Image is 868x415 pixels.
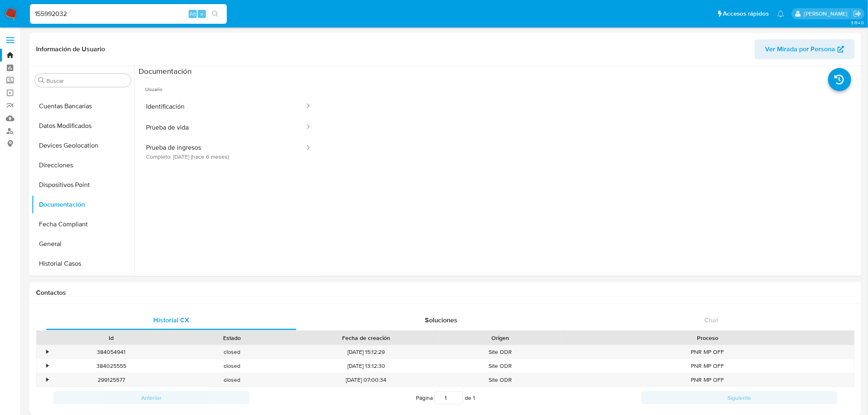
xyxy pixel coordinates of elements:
[425,315,458,325] span: Soluciones
[51,373,171,387] div: 299125577
[561,359,854,373] div: PNR MP OFF
[32,274,134,293] button: Historial Riesgo PLD
[804,10,850,18] p: gregorio.negri@mercadolibre.com
[32,214,134,234] button: Fecha Compliant
[440,345,561,359] div: Site ODR
[177,334,286,342] div: Estado
[32,136,134,155] button: Devices Geolocation
[298,334,434,342] div: Fecha de creación
[777,10,784,17] a: Notificaciones
[38,77,45,84] button: Buscar
[32,96,134,116] button: Cuentas Bancarias
[292,359,440,373] div: [DATE] 13:12:30
[561,345,854,359] div: PNR MP OFF
[32,116,134,136] button: Datos Modificados
[440,359,561,373] div: Site ODR
[171,359,292,373] div: closed
[723,9,769,18] span: Accesos rápidos
[705,315,719,325] span: Chat
[292,373,440,387] div: [DATE] 07:00:34
[207,8,224,20] button: search-icon
[171,373,292,387] div: closed
[32,234,134,254] button: General
[416,391,475,404] span: Página de
[201,10,203,18] span: s
[765,39,836,59] span: Ver Mirada por Persona
[32,175,134,195] button: Dispositivos Point
[46,376,48,384] div: •
[171,345,292,359] div: closed
[292,345,440,359] div: [DATE] 15:12:29
[46,348,48,356] div: •
[32,195,134,214] button: Documentación
[566,334,849,342] div: Proceso
[755,39,855,59] button: Ver Mirada por Persona
[32,155,134,175] button: Direcciones
[446,334,555,342] div: Origen
[51,359,171,373] div: 384025555
[190,10,196,18] span: Alt
[853,9,862,18] a: Salir
[57,334,166,342] div: Id
[36,289,855,297] h1: Contactos
[51,345,171,359] div: 384054941
[642,391,838,404] button: Siguiente
[46,362,48,370] div: •
[53,391,249,404] button: Anterior
[36,45,105,53] h1: Información de Usuario
[32,254,134,274] button: Historial Casos
[473,394,475,402] span: 1
[46,77,128,84] input: Buscar
[153,315,189,325] span: Historial CX
[440,373,561,387] div: Site ODR
[30,9,227,19] input: Buscar usuario o caso...
[561,373,854,387] div: PNR MP OFF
